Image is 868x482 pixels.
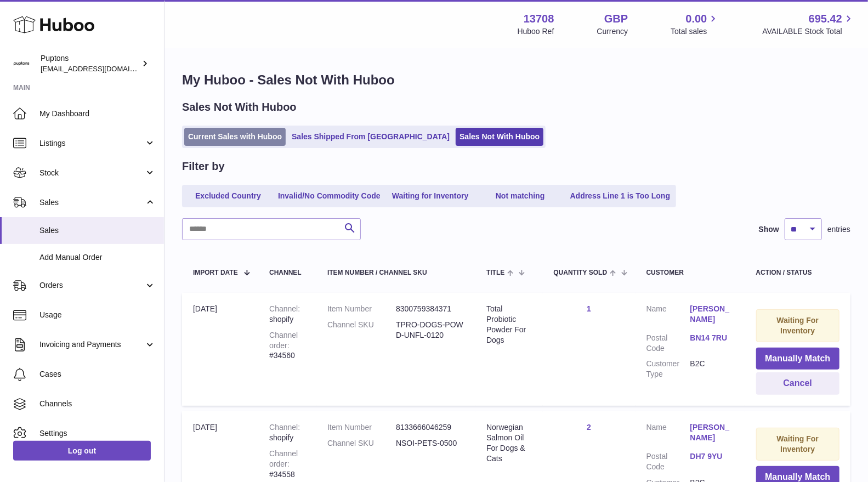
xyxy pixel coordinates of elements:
a: Waiting for Inventory [387,187,474,205]
dt: Item Number [327,304,396,314]
img: hello@puptons.com [13,55,30,72]
dt: Item Number [327,422,396,433]
a: BN14 7RU [690,333,734,343]
span: Quantity Sold [554,269,608,276]
dt: Channel SKU [327,438,396,449]
dd: 8133666046259 [396,422,464,433]
h2: Sales Not With Huboo [182,100,297,115]
span: Title [486,269,504,276]
span: Channels [39,399,156,409]
dt: Name [646,304,690,327]
strong: Channel order [269,449,298,468]
a: [PERSON_NAME] [690,304,734,325]
div: Currency [597,26,628,37]
span: Usage [39,310,156,320]
span: Settings [39,428,156,439]
a: Invalid/No Commodity Code [274,187,384,205]
span: My Dashboard [39,109,156,119]
a: Excluded Country [184,187,272,205]
div: Customer [646,269,734,276]
a: DH7 9YU [690,451,734,462]
span: Sales [39,225,156,236]
dd: NSOI-PETS-0500 [396,438,464,449]
span: Import date [193,269,238,276]
a: 0.00 Total sales [671,12,719,37]
span: AVAILABLE Stock Total [762,26,855,37]
div: Item Number / Channel SKU [327,269,464,276]
span: Invoicing and Payments [39,339,144,350]
span: Orders [39,280,144,291]
a: 2 [587,423,591,432]
strong: Channel order [269,331,298,350]
strong: Waiting For Inventory [777,434,819,453]
button: Manually Match [756,348,839,370]
span: Sales [39,197,144,208]
a: 695.42 AVAILABLE Stock Total [762,12,855,37]
dd: B2C [690,359,734,379]
label: Show [759,224,779,235]
h1: My Huboo - Sales Not With Huboo [182,71,850,89]
h2: Filter by [182,159,225,174]
a: Current Sales with Huboo [184,128,286,146]
span: 695.42 [809,12,842,26]
div: shopify [269,304,305,325]
div: Channel [269,269,305,276]
span: 0.00 [686,12,707,26]
div: #34560 [269,330,305,361]
dt: Channel SKU [327,320,396,341]
dt: Customer Type [646,359,690,379]
div: Huboo Ref [518,26,554,37]
a: [PERSON_NAME] [690,422,734,443]
div: Puptons [41,53,139,74]
strong: Channel [269,423,300,432]
dd: 8300759384371 [396,304,464,314]
div: #34558 [269,449,305,480]
div: shopify [269,422,305,443]
strong: Channel [269,304,300,313]
span: entries [827,224,850,235]
dt: Postal Code [646,333,690,354]
span: Cases [39,369,156,379]
a: Sales Shipped From [GEOGRAPHIC_DATA] [288,128,453,146]
div: Total Probiotic Powder For Dogs [486,304,531,345]
span: Listings [39,138,144,149]
div: Action / Status [756,269,839,276]
button: Cancel [756,372,839,395]
span: Total sales [671,26,719,37]
div: Norwegian Salmon Oil For Dogs & Cats [486,422,531,464]
strong: 13708 [524,12,554,26]
a: Address Line 1 is Too Long [566,187,674,205]
span: Stock [39,168,144,178]
a: 1 [587,304,591,313]
dd: TPRO-DOGS-POWD-UNFL-0120 [396,320,464,341]
strong: GBP [604,12,628,26]
span: [EMAIL_ADDRESS][DOMAIN_NAME] [41,64,161,73]
a: Log out [13,441,151,461]
dt: Name [646,422,690,446]
a: Sales Not With Huboo [456,128,543,146]
td: [DATE] [182,293,258,406]
strong: Waiting For Inventory [777,316,819,335]
span: Add Manual Order [39,252,156,263]
a: Not matching [476,187,564,205]
dt: Postal Code [646,451,690,472]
